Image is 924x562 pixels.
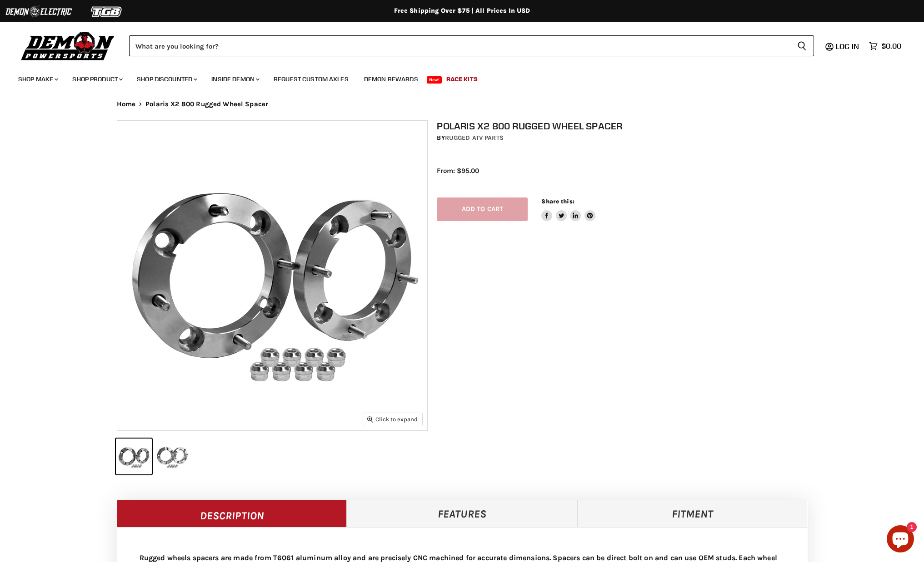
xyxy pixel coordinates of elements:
a: Rugged ATV Parts [445,134,504,142]
span: Polaris X2 800 Rugged Wheel Spacer [145,100,268,108]
a: Request Custom Axles [267,70,355,89]
a: Log in [832,42,864,50]
button: Polaris X2 800 Rugged Wheel Spacer thumbnail [155,439,190,474]
a: Features [347,500,577,527]
a: Shop Discounted [130,70,203,89]
div: Free Shipping Over $75 | All Prices In USD [99,7,826,15]
img: Polaris X2 800 Rugged Wheel Spacer [117,121,427,430]
a: Inside Demon [205,70,265,89]
a: Race Kits [440,70,484,89]
h1: Polaris X2 800 Rugged Wheel Spacer [437,120,817,132]
span: Log in [836,42,859,51]
a: $0.00 [864,39,906,53]
img: TGB Logo 2 [73,3,141,20]
a: Demon Rewards [357,70,425,89]
span: Click to expand [367,416,418,423]
a: Home [117,100,136,108]
button: Click to expand [363,413,422,425]
span: $0.00 [881,42,901,50]
span: From: $95.00 [437,167,479,175]
img: Demon Electric Logo 2 [5,3,73,20]
form: Product [129,35,814,56]
button: Search [790,35,814,56]
img: Demon Powersports [18,30,118,62]
span: New! [427,76,442,84]
div: by [437,133,817,143]
ul: Main menu [11,66,899,89]
span: Share this: [541,198,574,205]
aside: Share this: [541,197,595,222]
nav: Breadcrumbs [99,100,826,108]
button: Polaris X2 800 Rugged Wheel Spacer thumbnail [116,439,152,474]
inbox-online-store-chat: Shopify online store chat [884,525,917,555]
a: Shop Make [11,70,64,89]
a: Shop Product [65,70,128,89]
input: Search [129,35,790,56]
a: Description [117,500,347,527]
a: Fitment [577,500,808,527]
